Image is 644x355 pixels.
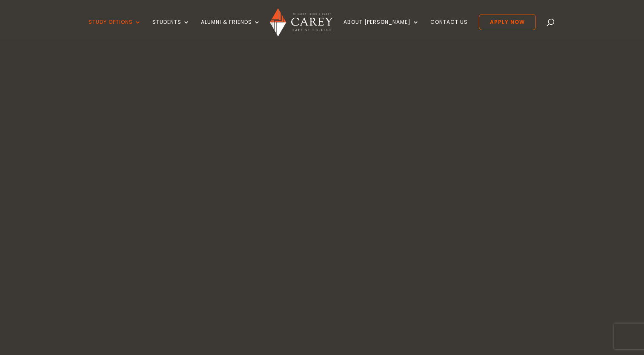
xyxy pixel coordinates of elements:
[89,19,141,39] a: Study Options
[430,19,468,39] a: Contact Us
[270,8,332,37] img: Carey Baptist College
[343,19,419,39] a: About [PERSON_NAME]
[152,19,190,39] a: Students
[201,19,260,39] a: Alumni & Friends
[479,14,536,30] a: Apply Now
